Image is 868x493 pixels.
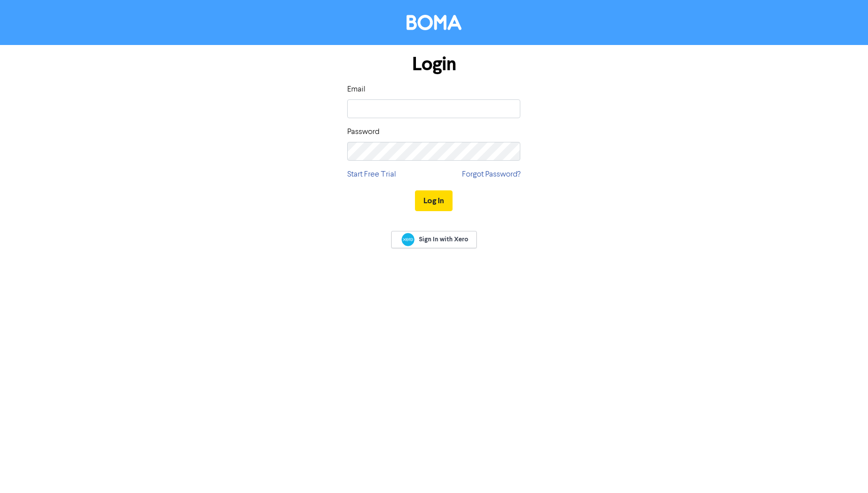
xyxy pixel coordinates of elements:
[347,126,379,138] label: Password
[347,169,396,180] a: Start Free Trial
[415,190,453,211] button: Log In
[347,84,365,95] label: Email
[402,233,414,246] img: Xero logo
[407,15,461,30] img: BOMA Logo
[462,169,520,180] a: Forgot Password?
[391,231,476,248] a: Sign In with Xero
[347,53,520,76] h1: Login
[419,235,468,244] span: Sign In with Xero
